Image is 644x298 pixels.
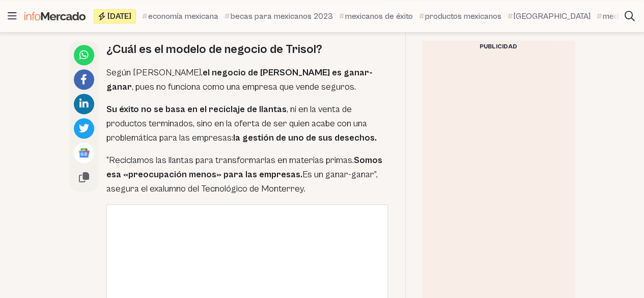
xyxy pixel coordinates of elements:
span: [GEOGRAPHIC_DATA] [514,10,591,22]
span: [DATE] [107,12,131,20]
a: becas para mexicanos 2023 [225,10,333,22]
p: “Reciclamos las llantas para transformarlas en materias primas. Es un ganar-ganar”, asegura el ex... [106,153,389,196]
a: mexicanos de éxito [339,10,413,22]
span: economía mexicana [148,10,218,22]
span: becas para mexicanos 2023 [231,10,333,22]
strong: el negocio de [PERSON_NAME] es ganar-ganar [106,67,373,92]
div: Publicidad [422,41,575,53]
a: productos mexicanos [419,10,501,22]
img: Google News logo [78,147,90,159]
h2: ¿Cuál es el modelo de negocio de Trisol? [106,41,389,58]
a: [GEOGRAPHIC_DATA] [508,10,591,22]
p: Según [PERSON_NAME], , pues no funciona como una empresa que vende seguros. [106,66,389,94]
strong: la gestión de uno de sus desechos. [233,132,377,143]
strong: Su éxito no se basa en el reciclaje de llantas [106,104,287,115]
span: productos mexicanos [425,10,501,22]
p: , ni en la venta de productos terminados, sino en la oferta de ser quien acabe con una problemáti... [106,102,389,145]
a: economía mexicana [142,10,218,22]
span: mexicanos de éxito [345,10,413,22]
img: Infomercado México logo [24,12,86,20]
